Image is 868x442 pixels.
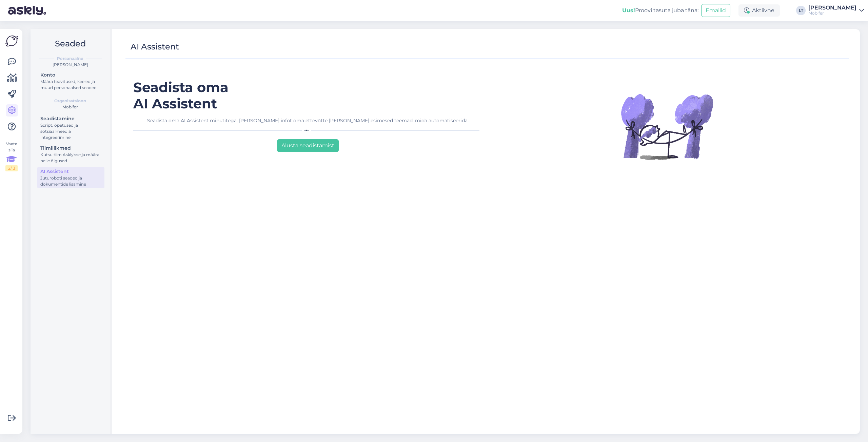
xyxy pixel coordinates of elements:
a: AI AssistentJuturoboti seaded ja dokumentide lisamine [37,167,104,188]
div: Kutsu tiim Askly'sse ja määra neile õigused [40,152,101,164]
b: Personaalne [57,56,83,62]
h1: Seadista oma AI Assistent [133,79,482,112]
div: Mobifer [36,104,104,110]
div: AI Assistent [131,40,179,53]
b: Organisatsioon [54,98,86,104]
div: Määra teavitused, keeled ja muud personaalsed seaded [40,79,101,91]
div: Aktiivne [738,4,780,17]
a: [PERSON_NAME]Mobifer [808,5,864,16]
div: LT [796,6,806,15]
div: Vaata siia [5,141,18,171]
div: Mobifer [808,10,856,16]
div: 2 / 3 [5,165,18,171]
h2: Seaded [36,37,104,50]
a: TiimiliikmedKutsu tiim Askly'sse ja määra neile õigused [37,144,104,165]
button: Alusta seadistamist [277,139,339,152]
div: Konto [40,71,101,79]
div: Juturoboti seaded ja dokumentide lisamine [40,175,101,187]
div: Seadistamine [40,115,101,122]
a: SeadistamineScript, õpetused ja sotsiaalmeedia integreerimine [37,114,104,142]
img: Illustration [619,79,714,174]
div: Seadista oma AI Assistent minutitega. [PERSON_NAME] infot oma ettevõtte [PERSON_NAME] esimesed te... [133,117,482,124]
div: AI Assistent [40,168,101,175]
b: Uus! [622,7,635,14]
div: [PERSON_NAME] [36,62,104,68]
div: Tiimiliikmed [40,145,101,152]
div: Proovi tasuta juba täna: [622,6,698,15]
img: Askly Logo [5,35,18,47]
a: KontoMäära teavitused, keeled ja muud personaalsed seaded [37,70,104,92]
div: Script, õpetused ja sotsiaalmeedia integreerimine [40,122,101,141]
div: [PERSON_NAME] [808,5,856,10]
button: Emailid [701,4,730,17]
